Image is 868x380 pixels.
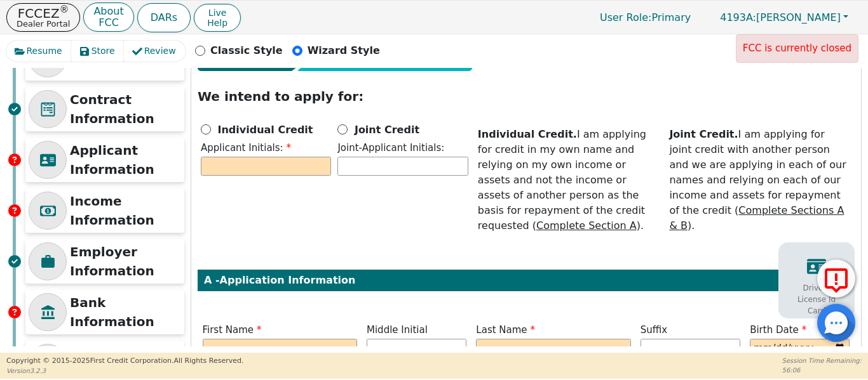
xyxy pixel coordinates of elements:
b: Individual Credit [218,123,313,135]
button: LiveHelp [194,4,241,32]
button: DARs [137,3,191,32]
span: Birth Date [750,324,806,336]
p: Bank Information [70,293,181,331]
u: Complete Sections A & B [669,204,844,232]
p: FCCEZ [17,7,70,20]
p: 56:06 [782,365,862,375]
p: Contract Information [70,90,181,128]
div: Income Information [25,188,184,233]
div: Employer Information [25,239,184,284]
p: Employer Information [70,242,181,280]
span: Live [207,8,227,18]
button: Review [124,41,186,62]
p: Session Time Remaining: [782,356,862,365]
span: [PERSON_NAME] [720,11,841,23]
button: Report Error to FCC [817,259,855,298]
span: FCC is currently closed [743,43,851,54]
b: Joint Credit [355,123,419,135]
span: Resume [27,44,62,58]
button: Store [71,41,125,62]
span: Review [144,44,176,58]
p: A - Application Information [204,273,848,288]
span: Store [92,44,115,58]
span: Last Name [476,324,535,336]
p: Primary [587,5,703,30]
a: User Role:Primary [587,5,703,30]
span: First Name [203,324,262,336]
p: Income Information [70,192,181,230]
span: Suffix [641,324,667,336]
span: All Rights Reserved. [173,357,243,365]
p: Version 3.2.3 [6,366,243,376]
div: I am applying for joint credit with another person and we are applying in each of our names and r... [669,127,848,233]
div: Applicant Information [25,138,184,182]
span: Middle Initial [367,324,428,336]
p: Dealer Portal [17,20,70,28]
div: Contract Information [25,87,184,131]
input: YYYY-MM-DD [750,339,850,358]
p: Copyright © 2015- 2025 First Credit Corporation. [6,356,243,367]
div: Bank Information [25,290,184,334]
sup: ® [60,4,69,15]
button: Resume [6,41,72,62]
p: Classic Style [210,43,283,58]
button: FCCEZ®Dealer Portal [6,3,80,32]
p: Drivers License Id Card [788,282,845,317]
u: Complete Section A [536,219,637,232]
span: User Role : [600,11,651,23]
p: We intend to apply for: [198,87,855,106]
button: AboutFCC [83,3,133,32]
div: I am applying for credit in my own name and relying on my own income or assets and not the income... [478,127,657,233]
p: Wizard Style [308,43,380,58]
span: Joint-Applicant Initials: [337,142,444,154]
span: Applicant Initials: [201,142,291,154]
p: Applicant Information [70,141,181,179]
button: 4193A:[PERSON_NAME] [707,8,862,27]
strong: Individual Credit. [478,128,577,140]
span: Help [207,18,227,28]
span: 4193A: [720,11,756,23]
strong: Joint Credit. [669,128,738,140]
p: FCC [93,18,123,28]
p: About [93,6,123,16]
